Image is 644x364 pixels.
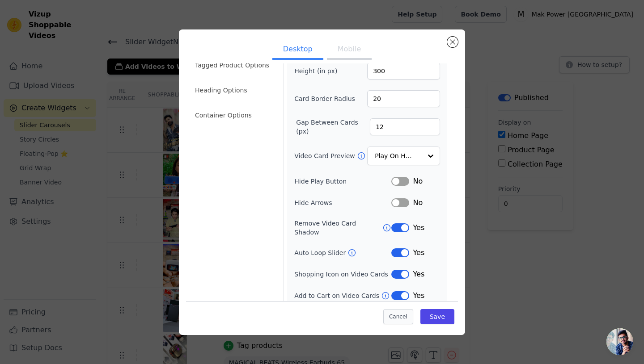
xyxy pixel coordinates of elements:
[447,37,458,47] button: Close modal
[190,106,278,124] li: Container Options
[413,222,424,233] span: Yes
[294,67,343,75] label: Height (in px)
[272,40,323,60] button: Desktop
[413,269,424,280] span: Yes
[190,81,278,99] li: Heading Options
[294,177,391,186] label: Hide Play Button
[413,197,423,208] span: No
[413,247,424,258] span: Yes
[294,151,356,160] label: Video Card Preview
[294,270,391,279] label: Shopping Icon on Video Cards
[294,291,381,300] label: Add to Cart on Video Cards
[296,118,370,136] label: Gap Between Cards (px)
[294,94,355,103] label: Card Border Radius
[420,309,454,324] button: Save
[413,176,423,187] span: No
[327,40,372,60] button: Mobile
[294,219,382,237] label: Remove Video Card Shadow
[383,309,413,324] button: Cancel
[606,328,633,355] div: Open chat
[190,56,278,74] li: Tagged Product Options
[413,290,424,301] span: Yes
[294,248,347,257] label: Auto Loop Slider
[294,198,391,207] label: Hide Arrows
